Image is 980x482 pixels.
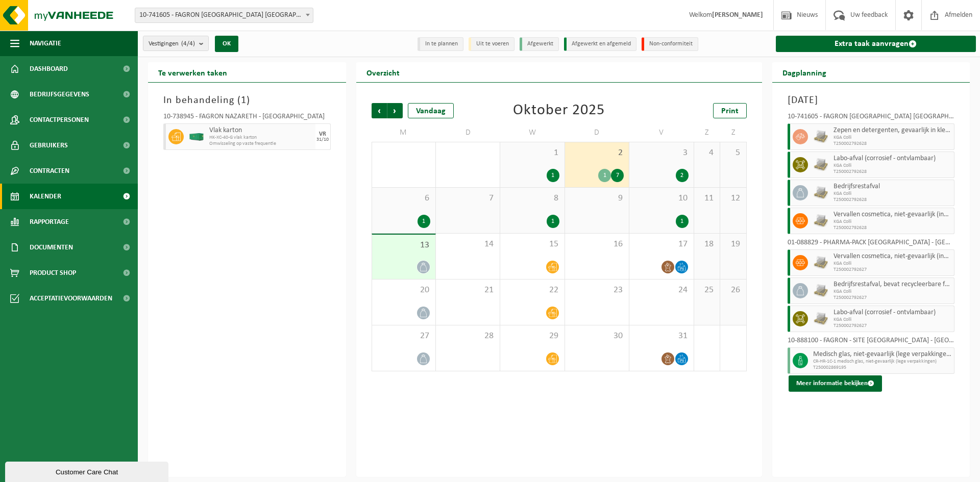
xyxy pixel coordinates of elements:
[834,163,952,169] span: KGA Colli
[834,261,952,267] span: KGA Colli
[813,283,828,298] img: LP-PA-00000-WDN-11
[30,158,69,184] span: Contracten
[441,193,495,204] span: 7
[813,359,952,365] span: CR-HR-1C-1 medisch glas, niet-gevaarlijk (lege verpakkingen)
[547,215,559,228] div: 1
[788,239,955,249] div: 01-088829 - PHARMA-PACK [GEOGRAPHIC_DATA] - [GEOGRAPHIC_DATA]
[834,225,952,231] span: T250002792628
[547,169,559,182] div: 1
[634,239,688,250] span: 17
[813,255,828,270] img: LP-PA-00000-WDN-11
[813,157,828,172] img: LP-PA-00000-WDN-11
[676,169,689,182] div: 2
[163,113,331,123] div: 10-738945 - FAGRON NAZARETH - [GEOGRAPHIC_DATA]
[634,147,688,159] span: 3
[772,62,837,82] h2: Dagplanning
[570,331,624,342] span: 30
[676,215,689,228] div: 1
[209,126,313,135] span: Vlak karton
[713,103,747,118] a: Print
[834,295,952,301] span: T250002792627
[377,193,430,204] span: 6
[788,93,955,108] h3: [DATE]
[699,193,715,204] span: 11
[570,285,624,296] span: 23
[30,209,69,235] span: Rapportage
[834,317,952,323] span: KGA Colli
[30,235,73,260] span: Documenten
[720,123,746,142] td: Z
[372,103,387,118] span: Vorige
[505,331,559,342] span: 29
[241,95,247,106] span: 1
[209,141,313,147] span: Omwisseling op vaste frequentie
[834,267,952,273] span: T250002792627
[725,285,741,296] span: 26
[30,82,89,107] span: Bedrijfsgegevens
[834,219,952,225] span: KGA Colli
[30,56,68,82] span: Dashboard
[377,240,430,251] span: 13
[372,123,436,142] td: M
[570,147,624,159] span: 2
[505,147,559,159] span: 1
[215,36,238,52] button: OK
[570,193,624,204] span: 9
[387,103,403,118] span: Volgende
[789,375,882,392] button: Meer informatie bekijken
[699,239,715,250] span: 18
[813,311,828,326] img: LP-PA-00000-WDN-11
[163,93,331,108] h3: In behandeling ( )
[725,193,741,204] span: 12
[813,213,828,229] img: LP-PA-00000-WDN-11
[316,137,329,142] div: 31/10
[834,169,952,175] span: T250002792628
[436,123,500,142] td: D
[189,133,204,141] img: HK-XC-40-GN-00
[30,31,61,56] span: Navigatie
[834,197,952,203] span: T250002792628
[500,123,565,142] td: W
[788,337,955,347] div: 10-888100 - FAGRON - SITE [GEOGRAPHIC_DATA] - [GEOGRAPHIC_DATA]
[611,169,624,182] div: 7
[30,260,76,286] span: Product Shop
[834,252,952,261] span: Vervallen cosmetica, niet-gevaarlijk (industrieel) in kleinverpakking
[209,135,313,141] span: HK-XC-40-G vlak karton
[181,40,195,47] count: (4/4)
[834,323,952,329] span: T250002792627
[776,36,976,52] a: Extra taak aanvragen
[469,37,514,51] li: Uit te voeren
[505,193,559,204] span: 8
[149,36,195,52] span: Vestigingen
[564,37,636,51] li: Afgewerkt en afgemeld
[699,147,715,159] span: 4
[629,123,694,142] td: V
[441,285,495,296] span: 21
[143,36,209,51] button: Vestigingen(4/4)
[408,103,454,118] div: Vandaag
[441,239,495,250] span: 14
[135,8,313,23] span: 10-741605 - FAGRON BELGIUM NV - NAZARETH
[813,350,952,359] span: Medisch glas, niet-gevaarlijk (lege verpakkingen)
[834,155,952,163] span: Labo-afval (corrosief - ontvlambaar)
[834,281,952,289] span: Bedrijfsrestafval, bevat recycleerbare fracties
[505,239,559,250] span: 15
[30,286,112,311] span: Acceptatievoorwaarden
[565,123,629,142] td: D
[834,183,952,191] span: Bedrijfsrestafval
[30,133,68,158] span: Gebruikers
[513,103,605,118] div: Oktober 2025
[642,37,698,51] li: Non-conformiteit
[634,285,688,296] span: 24
[30,107,89,133] span: Contactpersonen
[834,135,952,141] span: KGA Colli
[441,331,495,342] span: 28
[813,365,952,371] span: T250002869195
[418,215,430,228] div: 1
[788,113,955,123] div: 10-741605 - FAGRON [GEOGRAPHIC_DATA] [GEOGRAPHIC_DATA] - [GEOGRAPHIC_DATA]
[699,285,715,296] span: 25
[834,191,952,197] span: KGA Colli
[135,8,313,22] span: 10-741605 - FAGRON BELGIUM NV - NAZARETH
[505,285,559,296] span: 22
